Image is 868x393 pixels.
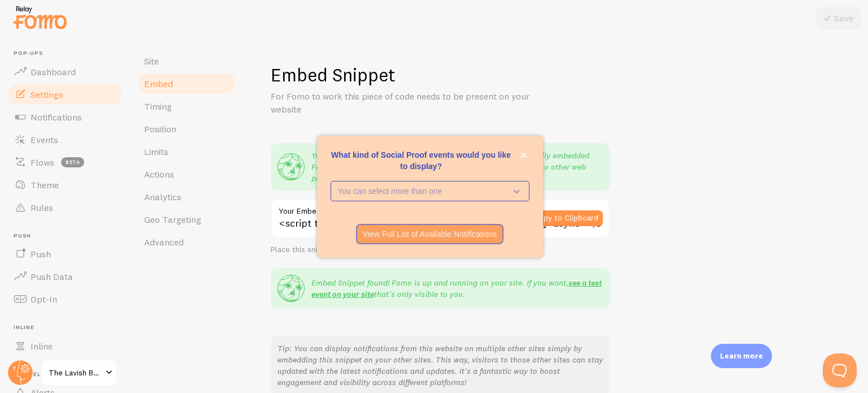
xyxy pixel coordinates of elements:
[7,335,123,357] a: Inline
[144,146,168,157] span: Limits
[144,55,159,67] span: Site
[31,293,57,305] span: Opt-In
[49,366,102,379] span: The Lavish Boutique
[137,163,236,185] a: Actions
[7,288,123,310] a: Opt-In
[311,278,602,299] a: see a test event on your site
[144,123,176,135] span: Position
[31,89,63,100] span: Settings
[711,344,772,368] div: Learn more
[530,210,603,226] button: Copy to Clipboard
[31,66,76,77] span: Dashboard
[271,198,610,218] label: Your Embed Snippet
[7,61,123,83] a: Dashboard
[137,231,236,253] a: Advanced
[31,179,59,191] span: Theme
[7,174,123,196] a: Theme
[331,149,530,172] p: What kind of Social Proof events would you like to display?
[137,95,236,118] a: Timing
[61,157,84,167] span: beta
[331,181,530,201] button: You can select more than one
[7,83,123,106] a: Settings
[31,340,53,352] span: Inline
[137,50,236,72] a: Site
[823,353,857,387] iframe: Help Scout Beacon - Open
[12,3,68,32] img: fomo-relay-logo-orange.svg
[271,90,542,116] p: For Fomo to work this piece of code needs to be present on your website
[31,202,53,213] span: Rules
[137,72,236,95] a: Embed
[7,151,123,174] a: Flows beta
[31,271,73,282] span: Push Data
[7,265,123,288] a: Push Data
[137,118,236,140] a: Position
[7,243,123,265] a: Push
[14,232,123,240] span: Push
[144,101,172,112] span: Timing
[7,106,123,128] a: Notifications
[7,196,123,219] a: Rules
[144,191,181,202] span: Analytics
[31,134,58,145] span: Events
[144,236,184,248] span: Advanced
[144,169,174,180] span: Actions
[41,359,117,386] a: The Lavish Boutique
[14,50,123,57] span: Pop-ups
[338,185,506,197] p: You can select more than one
[31,157,54,168] span: Flows
[518,149,530,161] button: close,
[363,228,497,240] p: View Full List of Available Notifications
[311,277,603,300] p: Embed Snippet found! Fomo is up and running on your site. If you want, that's only visible to you.
[137,140,236,163] a: Limits
[277,343,603,388] p: Tip: You can display notifications from this website on multiple other sites simply by embedding ...
[31,248,51,260] span: Push
[144,214,201,225] span: Geo Targeting
[271,63,841,87] h1: Embed Snippet
[137,185,236,208] a: Analytics
[31,111,82,123] span: Notifications
[317,136,543,258] div: What kind of Social Proof events would you like to display?
[356,224,504,244] button: View Full List of Available Notifications
[311,150,603,184] p: You installed Fomo via the Shopify App Store, so we automatically embedded Fomo on your shop. If ...
[720,351,763,361] p: Learn more
[7,128,123,151] a: Events
[137,208,236,231] a: Geo Targeting
[144,78,173,89] span: Embed
[271,245,610,255] div: Place this snippet of code just before </head> tag of your website
[14,324,123,331] span: Inline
